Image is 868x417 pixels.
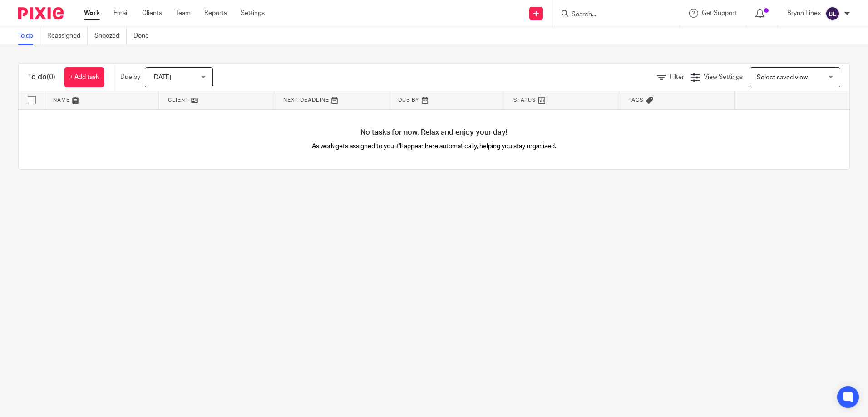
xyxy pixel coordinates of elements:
img: Pixie [18,7,64,19]
img: svg%3E [825,6,840,21]
p: Brynn Lines [787,9,821,18]
a: Snoozed [94,27,127,45]
a: Reports [204,9,227,18]
span: Get Support [702,10,737,16]
span: Select saved view [757,74,808,81]
p: As work gets assigned to you it'll appear here automatically, helping you stay organised. [227,142,642,151]
h4: No tasks for now. Relax and enjoy your day! [19,128,849,137]
p: Due by [120,73,140,82]
span: Tags [628,97,644,102]
span: Filter [670,74,684,80]
a: To do [18,27,40,45]
a: Work [84,9,100,18]
span: View Settings [704,74,743,80]
a: Team [176,9,191,18]
h1: To do [28,73,55,82]
a: Reassigned [47,27,88,45]
a: Settings [241,9,265,18]
a: Email [113,9,128,18]
input: Search [571,11,652,19]
a: Clients [142,9,162,18]
a: Done [133,27,156,45]
a: + Add task [64,67,104,87]
span: (0) [47,73,55,81]
span: [DATE] [152,74,171,81]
